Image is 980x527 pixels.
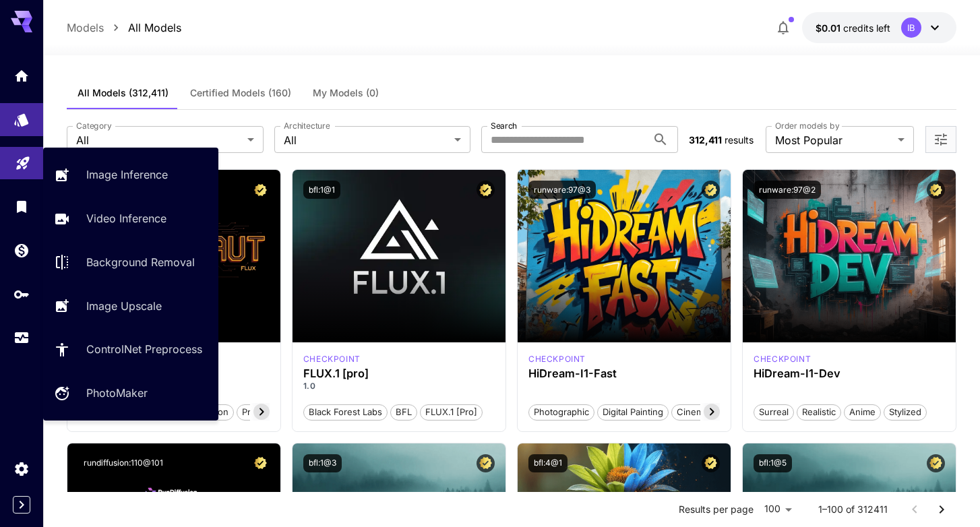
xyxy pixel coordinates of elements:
[477,454,495,472] button: Certified Model – Vetted for best performance and includes a commercial license.
[679,503,754,516] p: Results per page
[303,367,495,380] h3: FLUX.1 [pro]
[843,22,890,34] span: credits left
[43,333,218,366] a: ControlNet Preprocess
[598,406,668,419] span: Digital Painting
[303,380,495,392] p: 1.0
[797,406,840,419] span: Realistic
[528,353,586,365] p: checkpoint
[303,181,340,199] button: bfl:1@1
[43,377,218,410] a: PhotoMaker
[43,289,218,322] a: Image Upscale
[391,406,417,419] span: BFL
[190,87,291,99] span: Certified Models (160)
[76,120,112,131] label: Category
[927,454,945,472] button: Certified Model – Vetted for best performance and includes a commercial license.
[86,341,202,357] p: ControlNet Preprocess
[528,181,596,199] button: runware:97@3
[759,499,797,519] div: 100
[86,166,168,183] p: Image Inference
[13,286,30,303] div: API Keys
[13,460,30,477] div: Settings
[884,406,926,419] span: Stylized
[304,406,387,419] span: Black Forest Labs
[303,353,361,365] div: fluxpro
[818,503,888,516] p: 1–100 of 312411
[86,254,195,270] p: Background Removal
[251,181,270,199] button: Certified Model – Vetted for best performance and includes a commercial license.
[528,353,586,365] div: HiDream Fast
[529,406,594,419] span: Photographic
[15,151,31,168] div: Playground
[802,12,956,43] button: $0.01326
[901,18,921,38] div: IB
[76,132,242,148] span: All
[775,132,892,148] span: Most Popular
[67,20,104,36] p: Models
[702,454,720,472] button: Certified Model – Vetted for best performance and includes a commercial license.
[933,131,949,148] button: Open more filters
[13,67,30,84] div: Home
[689,134,722,146] span: 312,411
[67,20,181,36] nav: breadcrumb
[43,202,218,235] a: Video Inference
[86,298,162,314] p: Image Upscale
[528,367,720,380] h3: HiDream-I1-Fast
[251,454,270,472] button: Certified Model – Vetted for best performance and includes a commercial license.
[702,181,720,199] button: Certified Model – Vetted for best performance and includes a commercial license.
[13,330,30,346] div: Usage
[313,87,379,99] span: My Models (0)
[775,120,839,131] label: Order models by
[13,242,30,259] div: Wallet
[927,181,945,199] button: Certified Model – Vetted for best performance and includes a commercial license.
[528,454,568,472] button: bfl:4@1
[78,87,169,99] span: All Models (312,411)
[284,132,450,148] span: All
[78,454,169,472] button: rundiffusion:110@101
[845,406,880,419] span: Anime
[816,21,890,35] div: $0.01326
[754,353,811,365] p: checkpoint
[477,181,495,199] button: Certified Model – Vetted for best performance and includes a commercial license.
[86,385,148,401] p: PhotoMaker
[43,158,218,191] a: Image Inference
[754,367,945,380] h3: HiDream-I1-Dev
[128,20,181,36] p: All Models
[754,181,821,199] button: runware:97@2
[284,120,330,131] label: Architecture
[421,406,482,419] span: FLUX.1 [pro]
[303,353,361,365] p: checkpoint
[754,454,792,472] button: bfl:1@5
[754,406,793,419] span: Surreal
[725,134,754,146] span: results
[13,496,30,514] button: Expand sidebar
[491,120,517,131] label: Search
[237,406,261,419] span: pro
[928,496,955,523] button: Go to next page
[816,22,843,34] span: $0.01
[672,406,723,419] span: Cinematic
[754,353,811,365] div: HiDream Dev
[303,454,342,472] button: bfl:1@3
[13,107,30,124] div: Models
[13,198,30,215] div: Library
[86,210,166,226] p: Video Inference
[43,246,218,279] a: Background Removal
